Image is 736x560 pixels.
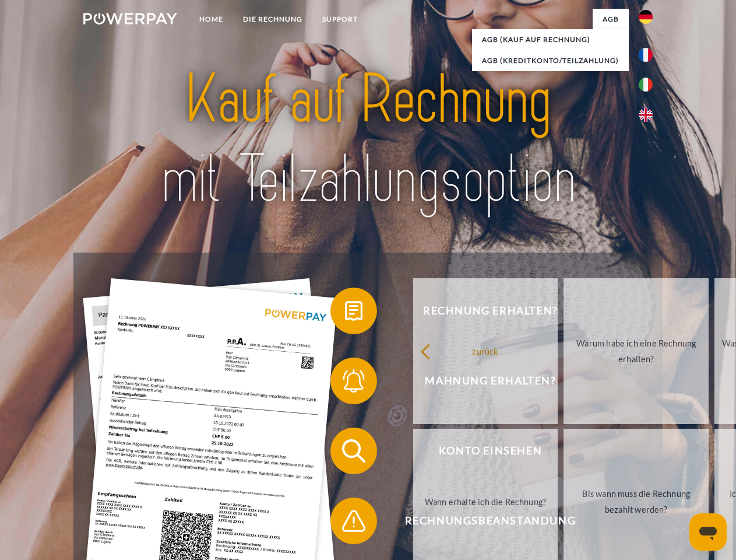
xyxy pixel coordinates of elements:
a: AGB (Kauf auf Rechnung) [472,29,629,50]
img: qb_search.svg [339,436,368,466]
img: it [639,78,653,92]
img: qb_bill.svg [339,296,368,325]
img: title-powerpay_de.svg [111,56,625,223]
a: agb [593,9,629,30]
div: Warum habe ich eine Rechnung erhalten? [571,335,702,367]
a: SUPPORT [312,9,368,30]
button: Rechnung erhalten? [330,288,633,334]
img: qb_bell.svg [339,366,368,395]
button: Konto einsehen [330,428,633,474]
button: Rechnungsbeanstandung [330,498,633,544]
div: Wann erhalte ich die Rechnung? [420,494,551,509]
img: de [639,10,653,24]
img: logo-powerpay-white.svg [83,13,177,24]
a: Home [189,9,233,30]
img: en [639,108,653,122]
div: zurück [420,343,551,359]
iframe: Schaltfläche zum Öffnen des Messaging-Fensters [689,513,727,551]
button: Mahnung erhalten? [330,358,633,404]
img: fr [639,48,653,62]
a: DIE RECHNUNG [233,9,312,30]
img: qb_warning.svg [339,506,368,535]
div: Bis wann muss die Rechnung bezahlt werden? [571,486,702,517]
a: AGB (Kreditkonto/Teilzahlung) [472,50,629,71]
